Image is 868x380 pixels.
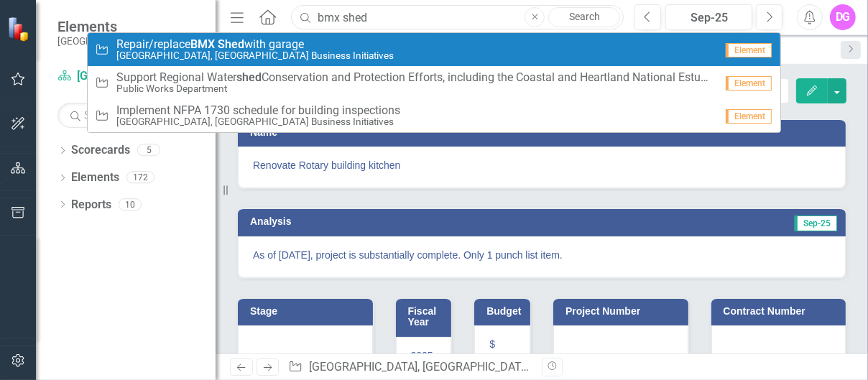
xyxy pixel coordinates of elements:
a: Reports [71,197,111,213]
span: Implement NFPA 1730 schedule for building inspections [116,104,400,117]
span: Sep-25 [795,216,837,231]
button: DG [830,4,856,30]
small: [GEOGRAPHIC_DATA] [57,35,152,47]
img: ClearPoint Strategy [7,17,32,42]
a: Elements [71,170,119,186]
div: Sep-25 [670,9,747,27]
div: 5 [137,144,160,157]
div: 172 [126,172,154,184]
span: Elements [57,18,152,35]
strong: shed [236,70,262,84]
a: [GEOGRAPHIC_DATA], [GEOGRAPHIC_DATA] Business Initiatives [57,68,201,85]
span: Support Regional Water Conservation and Protection Efforts, including the Coastal and Heartland N... [116,71,715,84]
span: Element [726,43,772,57]
a: [GEOGRAPHIC_DATA], [GEOGRAPHIC_DATA] Business Initiatives [309,360,632,374]
span: Repair/replace with garage [116,38,394,51]
small: [GEOGRAPHIC_DATA], [GEOGRAPHIC_DATA] Business Initiatives [116,116,400,127]
span: 2025 [411,350,433,361]
a: Support Regional WatershedConservation and Protection Efforts, including the Coastal and Heartlan... [88,66,780,99]
h3: Contract Number [724,306,839,317]
span: Element [726,109,772,124]
span: $ 50,000.00 [489,338,514,379]
small: Public Works Department [116,83,715,94]
small: [GEOGRAPHIC_DATA], [GEOGRAPHIC_DATA] Business Initiatives [116,50,394,61]
a: Implement NFPA 1730 schedule for building inspections[GEOGRAPHIC_DATA], [GEOGRAPHIC_DATA] Busines... [88,99,780,132]
h3: Analysis [250,216,536,227]
a: Repair/replace Shedwith garage[GEOGRAPHIC_DATA], [GEOGRAPHIC_DATA] Business InitiativesElement [88,33,780,66]
input: Search Below... [57,103,201,128]
p: As of [DATE], project is substantially complete. Only 1 punch list item. [253,248,831,262]
a: Search [548,7,620,27]
a: Scorecards [71,142,130,159]
strong: Shed [218,37,244,51]
h3: Project Number [565,306,681,317]
button: Sep-25 [665,4,752,30]
div: 10 [119,198,142,210]
div: » » [288,359,531,376]
h3: Stage [250,306,366,317]
h3: Fiscal Year [408,306,445,328]
span: Element [726,76,772,91]
input: Search ClearPoint... [291,5,624,30]
h3: Budget [486,306,523,317]
span: Renovate Rotary building kitchen [253,158,831,172]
